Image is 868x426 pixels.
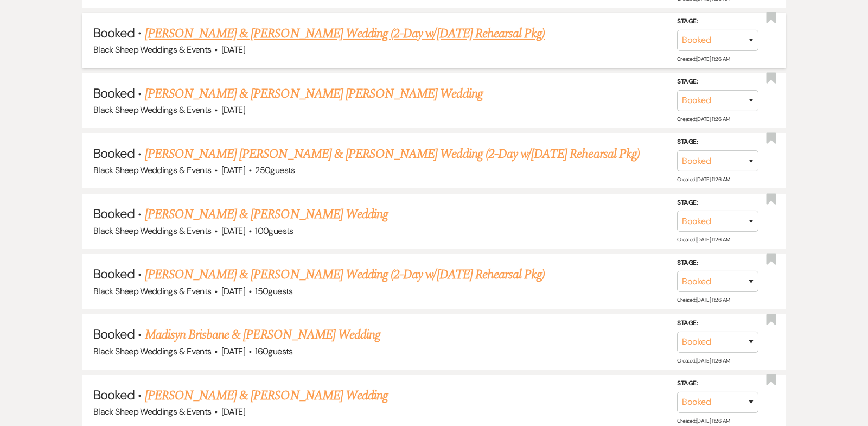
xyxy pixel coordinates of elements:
[145,265,545,284] a: [PERSON_NAME] & [PERSON_NAME] Wedding (2-Day w/[DATE] Rehearsal Pkg)
[221,225,245,237] span: [DATE]
[221,346,245,357] span: [DATE]
[93,265,135,282] span: Booked
[145,24,545,43] a: [PERSON_NAME] & [PERSON_NAME] Wedding (2-Day w/[DATE] Rehearsal Pkg)
[93,85,135,101] span: Booked
[145,84,483,104] a: [PERSON_NAME] & [PERSON_NAME] [PERSON_NAME] Wedding
[93,24,135,41] span: Booked
[221,285,245,297] span: [DATE]
[93,386,135,403] span: Booked
[677,176,730,183] span: Created: [DATE] 11:26 AM
[93,145,135,162] span: Booked
[93,406,211,417] span: Black Sheep Weddings & Events
[677,357,730,364] span: Created: [DATE] 11:26 AM
[93,225,211,237] span: Black Sheep Weddings & Events
[145,144,640,164] a: [PERSON_NAME] [PERSON_NAME] & [PERSON_NAME] Wedding (2-Day w/[DATE] Rehearsal Pkg)
[677,55,730,62] span: Created: [DATE] 11:26 AM
[677,236,730,243] span: Created: [DATE] 11:26 AM
[677,317,758,329] label: Stage:
[677,257,758,269] label: Stage:
[677,76,758,88] label: Stage:
[255,346,292,357] span: 160 guests
[677,296,730,303] span: Created: [DATE] 11:26 AM
[677,378,758,390] label: Stage:
[93,205,135,222] span: Booked
[255,164,295,176] span: 250 guests
[677,16,758,28] label: Stage:
[93,346,211,357] span: Black Sheep Weddings & Events
[677,417,730,424] span: Created: [DATE] 11:26 AM
[221,44,245,55] span: [DATE]
[255,285,292,297] span: 150 guests
[221,406,245,417] span: [DATE]
[255,225,293,237] span: 100 guests
[677,197,758,209] label: Stage:
[221,104,245,116] span: [DATE]
[221,164,245,176] span: [DATE]
[677,116,730,123] span: Created: [DATE] 11:26 AM
[93,285,211,297] span: Black Sheep Weddings & Events
[145,325,381,345] a: Madisyn Brisbane & [PERSON_NAME] Wedding
[93,44,211,55] span: Black Sheep Weddings & Events
[677,136,758,148] label: Stage:
[145,386,388,405] a: [PERSON_NAME] & [PERSON_NAME] Wedding
[93,164,211,176] span: Black Sheep Weddings & Events
[93,326,135,342] span: Booked
[93,104,211,116] span: Black Sheep Weddings & Events
[145,205,388,224] a: [PERSON_NAME] & [PERSON_NAME] Wedding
